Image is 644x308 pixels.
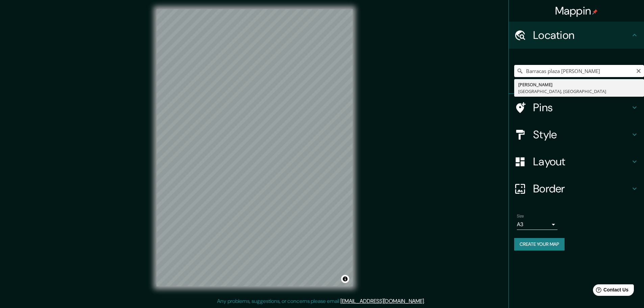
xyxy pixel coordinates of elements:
[533,128,630,141] h4: Style
[217,297,425,305] p: Any problems, suggestions, or concerns please email .
[584,282,637,301] iframe: Help widget launcher
[509,148,644,175] div: Layout
[555,4,598,18] h4: Mappin
[592,9,598,15] img: pin-icon.png
[341,275,349,283] button: Toggle attribution
[517,219,557,230] div: A3
[509,121,644,148] div: Style
[514,238,565,251] button: Create your map
[509,22,644,49] div: Location
[517,213,524,219] label: Size
[157,9,353,286] canvas: Map
[533,182,630,195] h4: Border
[533,101,630,114] h4: Pins
[426,297,427,305] div: .
[514,65,644,77] input: Pick your city or area
[425,297,426,305] div: .
[636,67,641,74] button: Clear
[518,88,640,95] div: [GEOGRAPHIC_DATA], [GEOGRAPHIC_DATA]
[533,28,630,42] h4: Location
[509,175,644,202] div: Border
[533,155,630,168] h4: Layout
[518,81,640,88] div: [PERSON_NAME]
[509,94,644,121] div: Pins
[340,298,424,305] a: [EMAIL_ADDRESS][DOMAIN_NAME]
